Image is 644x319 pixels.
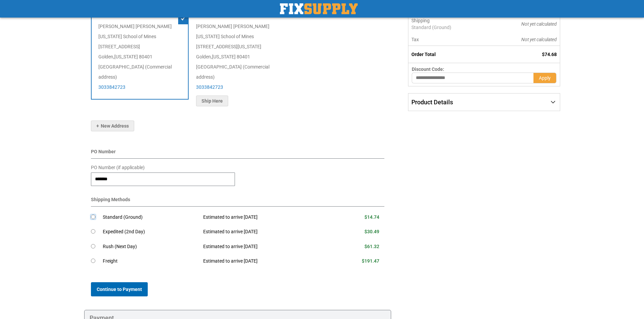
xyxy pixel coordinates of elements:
[103,239,198,254] td: Rush (Next Day)
[201,98,223,104] span: Ship Here
[411,18,430,23] span: Shipping
[97,287,142,292] span: Continue to Payment
[91,165,145,170] span: PO Number (if applicable)
[212,54,236,59] span: [US_STATE]
[539,75,551,81] span: Apply
[196,84,223,90] a: 3033842723
[103,224,198,239] td: Expedited (2nd Day)
[521,21,557,27] span: Not yet calculated
[280,3,358,14] img: Fix Industrial Supply
[91,282,148,296] button: Continue to Payment
[411,24,484,31] span: Standard (Ground)
[91,121,134,131] button: New Address
[103,254,198,269] td: Freight
[411,52,436,57] strong: Order Total
[196,96,228,106] button: Ship Here
[362,258,379,264] span: $191.47
[521,37,557,42] span: Not yet calculated
[411,99,453,106] span: Product Details
[114,54,138,59] span: [US_STATE]
[280,3,358,14] a: store logo
[96,123,129,129] span: New Address
[364,244,379,249] span: $61.32
[412,67,444,72] span: Discount Code:
[408,33,488,46] th: Tax
[198,224,329,239] td: Estimated to arrive [DATE]
[542,52,557,57] span: $74.68
[533,73,556,83] button: Apply
[364,214,379,220] span: $14.74
[189,14,287,114] div: [PERSON_NAME] [PERSON_NAME] [US_STATE] School of Mines [STREET_ADDRESS][US_STATE] Golden , 80401 ...
[198,210,329,225] td: Estimated to arrive [DATE]
[198,239,329,254] td: Estimated to arrive [DATE]
[91,196,385,207] div: Shipping Methods
[98,84,125,90] a: 3033842723
[198,254,329,269] td: Estimated to arrive [DATE]
[103,210,198,225] td: Standard (Ground)
[91,14,189,100] div: [PERSON_NAME] [PERSON_NAME] [US_STATE] School of Mines [STREET_ADDRESS] Golden , 80401 [GEOGRAPHI...
[91,148,385,159] div: PO Number
[364,229,379,234] span: $30.49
